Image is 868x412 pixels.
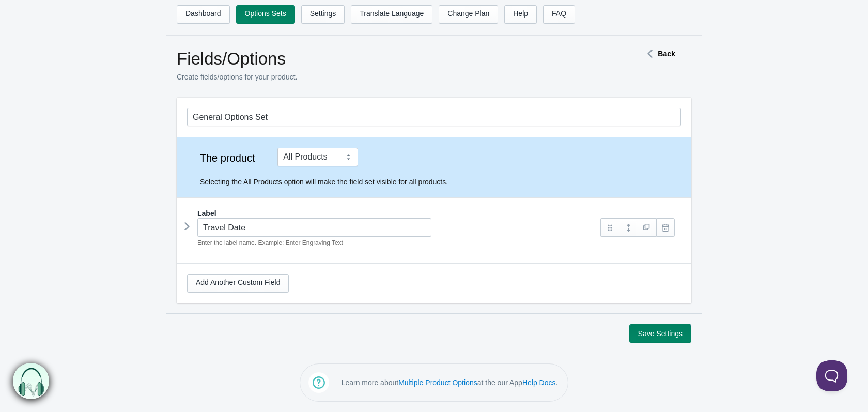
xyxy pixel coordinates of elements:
[504,5,537,24] a: Help
[187,153,268,163] label: The product
[301,5,345,24] a: Settings
[197,239,343,246] em: Enter the label name. Example: Enter Engraving Text
[177,5,230,24] a: Dashboard
[13,363,49,399] img: bxm.png
[398,378,477,387] a: Multiple Product Options
[351,5,432,24] a: Translate Language
[200,177,681,187] p: Selecting the All Products option will make the field set visible for all products.
[236,5,295,24] a: Options Sets
[629,324,691,343] button: Save Settings
[543,5,575,24] a: FAQ
[522,378,556,387] a: Help Docs
[816,360,847,391] iframe: Toggle Customer Support
[642,50,675,58] a: Back
[658,50,675,58] strong: Back
[177,72,606,82] p: Create fields/options for your product.
[439,5,498,24] a: Change Plan
[187,108,681,126] input: General Options Set
[342,377,558,388] p: Learn more about at the our App .
[197,208,216,218] label: Label
[187,274,289,293] a: Add Another Custom Field
[177,49,606,69] h1: Fields/Options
